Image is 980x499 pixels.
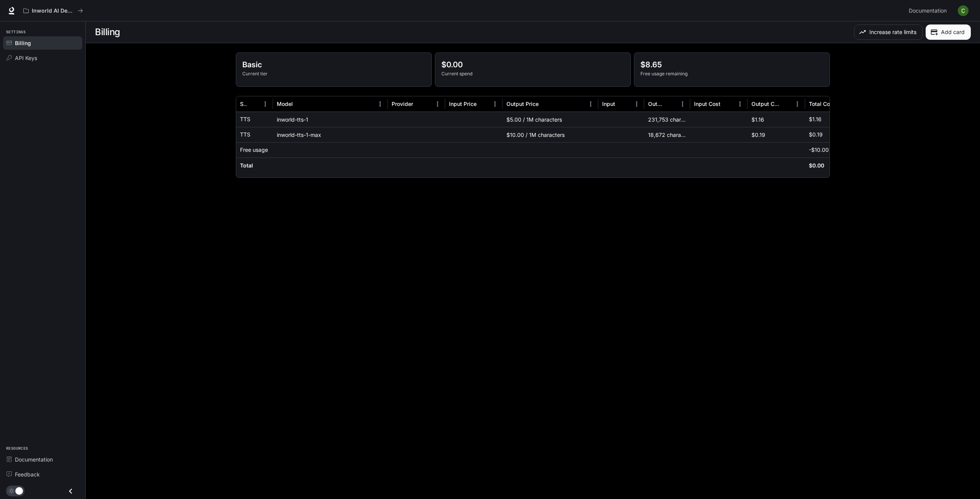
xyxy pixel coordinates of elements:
[441,70,624,77] p: Current spend
[477,98,489,110] button: Sort
[748,127,805,142] div: $0.19
[15,486,23,495] span: Dark mode toggle
[792,98,803,110] button: Menu
[677,98,688,110] button: Menu
[32,8,75,14] p: Inworld AI Demos
[602,101,615,107] div: Input
[374,98,386,110] button: Menu
[15,54,37,62] span: API Keys
[748,112,805,127] div: $1.16
[809,131,823,138] p: $0.19
[240,146,268,154] p: Free usage
[240,131,250,138] p: TTS
[506,101,539,107] div: Output Price
[809,115,822,123] p: $1.16
[665,98,677,110] button: Sort
[62,483,79,499] button: Close drawer
[240,115,250,123] p: TTS
[640,70,823,77] p: Free usage remaining
[809,146,829,154] p: -$10.00
[616,98,627,110] button: Sort
[3,36,82,50] a: Billing
[734,98,746,110] button: Menu
[414,98,425,110] button: Sort
[248,98,260,110] button: Sort
[854,24,923,40] button: Increase rate limits
[449,101,477,107] div: Input Price
[273,127,388,142] div: inworld-tts-1-max
[260,98,271,110] button: Menu
[585,98,596,110] button: Menu
[3,453,82,466] a: Documentation
[15,470,40,478] span: Feedback
[240,101,247,107] div: Service
[958,5,969,16] img: User avatar
[3,51,82,65] a: API Keys
[15,39,31,47] span: Billing
[503,127,598,142] div: $10.00 / 1M characters
[95,24,120,40] h1: Billing
[644,112,690,127] div: 231,753 characters
[277,101,293,107] div: Model
[631,98,642,110] button: Menu
[432,98,443,110] button: Menu
[489,98,501,110] button: Menu
[926,24,971,40] button: Add card
[809,101,835,107] div: Total Cost
[909,6,947,16] span: Documentation
[392,101,413,107] div: Provider
[240,162,253,169] h6: Total
[721,98,733,110] button: Sort
[294,98,305,110] button: Sort
[15,455,53,463] span: Documentation
[906,3,952,18] a: Documentation
[441,59,624,70] p: $0.00
[809,162,824,169] h6: $0.00
[539,98,551,110] button: Sort
[242,59,425,70] p: Basic
[273,112,388,127] div: inworld-tts-1
[503,112,598,127] div: $5.00 / 1M characters
[694,101,720,107] div: Input Cost
[648,101,665,107] div: Output
[780,98,792,110] button: Sort
[3,468,82,481] a: Feedback
[955,3,971,18] button: User avatar
[751,101,779,107] div: Output Cost
[20,3,87,18] button: All workspaces
[242,70,425,77] p: Current tier
[644,127,690,142] div: 18,672 characters
[640,59,823,70] p: $8.65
